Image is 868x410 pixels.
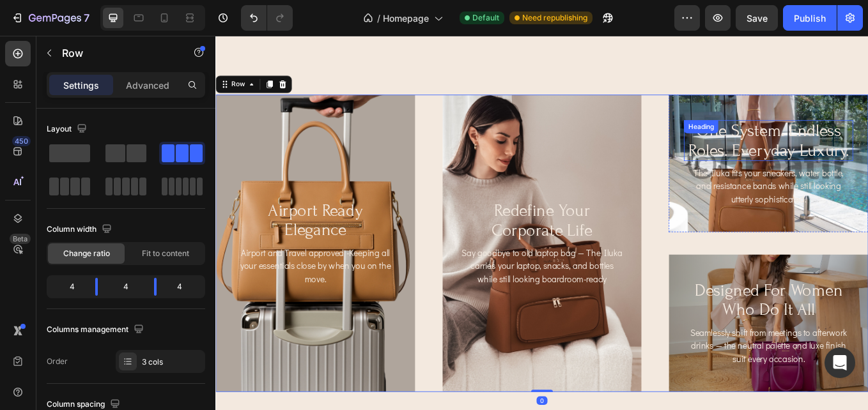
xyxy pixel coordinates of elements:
[63,79,99,92] p: Settings
[142,248,189,259] span: Fit to content
[167,278,203,296] div: 4
[62,45,171,61] p: Row
[5,5,95,31] button: 7
[552,100,748,145] p: One System. Endless Roles. Everyday Luxury.
[142,356,202,368] div: 3 cols
[550,99,749,146] h2: Rich Text Editor. Editing area: main
[47,356,68,367] div: Order
[554,341,745,387] p: Seamlessly shift from meetings to afterwork drinks — the neutral palette and luxe finish suit eve...
[532,69,767,230] div: Background Image
[377,11,380,25] span: /
[84,10,89,26] p: 7
[783,5,837,31] button: Publish
[47,121,89,138] div: Layout
[10,234,31,244] div: Beta
[794,11,826,25] div: Publish
[552,153,748,199] p: The Iluka fits your sneakers, water bottle, and resistance bands while still looking utterly soph...
[49,278,85,296] div: 4
[63,248,110,259] span: Change ratio
[108,278,144,296] div: 4
[12,136,31,146] div: 450
[215,36,868,410] iframe: Design area
[47,321,146,338] div: Columns management
[472,12,499,24] span: Default
[241,5,293,31] div: Undo/Redo
[825,347,855,378] div: Open Intercom Messenger
[47,221,114,238] div: Column width
[287,247,481,293] p: Say goodbye to old laptop bag — The Iluka carries your laptop, snacks, and bottles while still lo...
[287,194,481,239] p: redefine your corporate life
[286,193,482,240] h2: Rich Text Editor. Editing area: main
[736,5,778,31] button: Save
[16,51,37,63] div: Row
[747,13,768,24] span: Save
[553,101,588,112] div: Heading
[553,287,747,334] h2: designed for women who do it all
[522,12,587,24] span: Need republishing
[126,79,169,92] p: Advanced
[383,11,429,25] span: Homepage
